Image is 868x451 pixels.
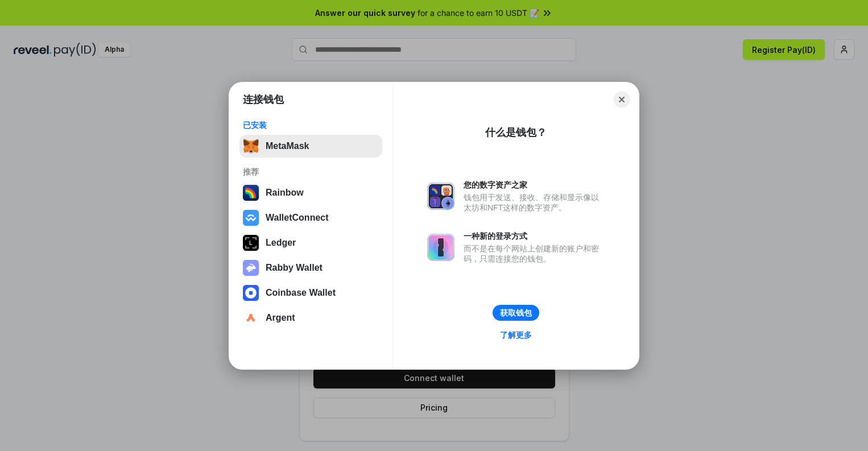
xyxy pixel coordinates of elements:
h1: 连接钱包 [243,93,284,106]
img: svg+xml,%3Csvg%20width%3D%22120%22%20height%3D%22120%22%20viewBox%3D%220%200%20120%20120%22%20fil... [243,185,259,201]
button: Rabby Wallet [239,256,382,279]
img: svg+xml,%3Csvg%20xmlns%3D%22http%3A%2F%2Fwww.w3.org%2F2000%2Fsvg%22%20fill%3D%22none%22%20viewBox... [243,260,259,276]
div: 推荐 [243,167,379,177]
div: 一种新的登录方式 [464,231,605,241]
div: Rainbow [266,188,304,198]
div: Argent [266,313,295,323]
div: WalletConnect [266,213,329,223]
div: 您的数字资产之家 [464,180,605,190]
div: 获取钱包 [500,308,532,318]
img: svg+xml,%3Csvg%20xmlns%3D%22http%3A%2F%2Fwww.w3.org%2F2000%2Fsvg%22%20fill%3D%22none%22%20viewBox... [427,183,454,210]
img: svg+xml,%3Csvg%20width%3D%2228%22%20height%3D%2228%22%20viewBox%3D%220%200%2028%2028%22%20fill%3D... [243,310,259,326]
div: Ledger [266,238,296,248]
div: Rabby Wallet [266,263,323,273]
img: svg+xml,%3Csvg%20width%3D%2228%22%20height%3D%2228%22%20viewBox%3D%220%200%2028%2028%22%20fill%3D... [243,285,259,301]
button: Coinbase Wallet [239,282,382,304]
div: 什么是钱包？ [485,126,547,139]
a: 了解更多 [493,328,539,342]
div: 钱包用于发送、接收、存储和显示像以太坊和NFT这样的数字资产。 [464,192,605,213]
img: svg+xml,%3Csvg%20xmlns%3D%22http%3A%2F%2Fwww.w3.org%2F2000%2Fsvg%22%20width%3D%2228%22%20height%3... [243,235,259,251]
div: 已安装 [243,120,379,130]
button: Ledger [239,231,382,254]
button: Rainbow [239,181,382,204]
button: 获取钱包 [493,305,539,321]
button: MetaMask [239,135,382,158]
div: Coinbase Wallet [266,288,336,298]
button: Close [614,92,630,107]
div: MetaMask [266,141,309,151]
img: svg+xml,%3Csvg%20xmlns%3D%22http%3A%2F%2Fwww.w3.org%2F2000%2Fsvg%22%20fill%3D%22none%22%20viewBox... [427,234,454,261]
button: Argent [239,307,382,329]
div: 而不是在每个网站上创建新的账户和密码，只需连接您的钱包。 [464,243,605,264]
img: svg+xml,%3Csvg%20width%3D%2228%22%20height%3D%2228%22%20viewBox%3D%220%200%2028%2028%22%20fill%3D... [243,210,259,226]
img: svg+xml,%3Csvg%20fill%3D%22none%22%20height%3D%2233%22%20viewBox%3D%220%200%2035%2033%22%20width%... [243,138,259,154]
button: WalletConnect [239,206,382,229]
div: 了解更多 [500,330,532,340]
